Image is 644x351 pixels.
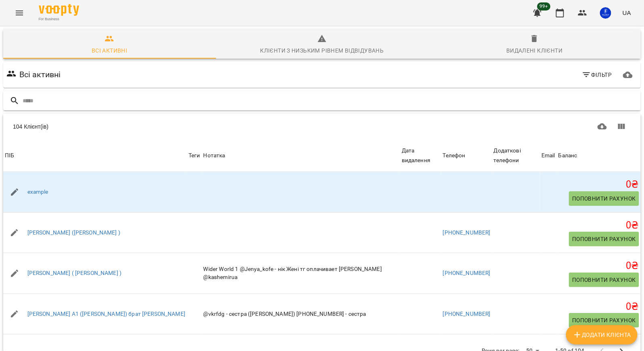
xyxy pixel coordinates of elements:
span: Поповнити рахунок [572,194,636,203]
span: 99+ [537,2,551,11]
h5: 0 ₴ [558,300,639,313]
div: Всі активні [92,46,127,55]
h5: 0 ₴ [558,260,639,272]
a: [PERSON_NAME] ( [PERSON_NAME] ) [27,269,122,277]
span: Баланс [558,151,639,161]
div: Теги [189,151,200,161]
span: Фільтр [582,70,612,80]
div: Email [541,151,555,161]
button: Завантажити CSV [593,117,612,136]
a: [PERSON_NAME] А1 ([PERSON_NAME]) брат [PERSON_NAME] [27,310,186,318]
div: Додаткові телефони [494,146,538,165]
button: Поповнити рахунок [569,313,639,328]
h5: 0 ₴ [558,178,639,191]
button: UA [619,5,634,20]
span: UA [623,8,631,17]
a: example [27,188,48,196]
a: [PHONE_NUMBER] [443,229,491,236]
button: Поповнити рахунок [569,232,639,246]
img: Voopty Logo [39,4,79,16]
a: [PHONE_NUMBER] [443,270,491,276]
div: ПІБ [5,151,14,161]
span: ПІБ [5,151,185,161]
div: Sort [5,151,14,161]
span: Поповнити рахунок [572,315,636,325]
a: [PHONE_NUMBER] [443,311,491,317]
div: Видалені клієнти [506,46,562,55]
img: 2a2e594ce0aa90ba4ff24e9b402c8cdf.jpg [600,7,611,19]
span: Поповнити рахунок [572,275,636,285]
div: Table Toolbar [3,114,641,140]
h6: Всі активні [19,68,61,81]
h5: 0 ₴ [558,219,639,232]
button: Menu [10,3,29,23]
div: 104 Клієнт(ів) [13,123,321,131]
button: Поповнити рахунок [569,273,639,287]
button: Фільтр [579,68,615,82]
div: Sort [494,146,538,165]
td: Wider World 1 @Jenya_kofe - нік Жені тг оплачивает [PERSON_NAME] @kashemirua [202,253,400,294]
span: Додати клієнта [573,330,631,340]
div: Нотатка [203,151,399,161]
span: Телефон [443,151,491,161]
button: Показати колонки [612,117,631,136]
div: Sort [402,146,440,165]
div: Sort [541,151,555,161]
td: @vkrfdg - сестра ([PERSON_NAME]) [PHONE_NUMBER] - сестра [202,294,400,334]
div: Клієнти з низьким рівнем відвідувань [260,46,384,55]
div: Sort [558,151,577,161]
div: Телефон [443,151,466,161]
a: [PERSON_NAME] ([PERSON_NAME] ) [27,229,120,237]
div: Sort [443,151,466,161]
span: Поповнити рахунок [572,234,636,244]
button: Додати клієнта [566,325,638,345]
button: Поповнити рахунок [569,191,639,206]
span: For Business [39,17,79,22]
div: Дата видалення [402,146,440,165]
div: Баланс [558,151,577,161]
